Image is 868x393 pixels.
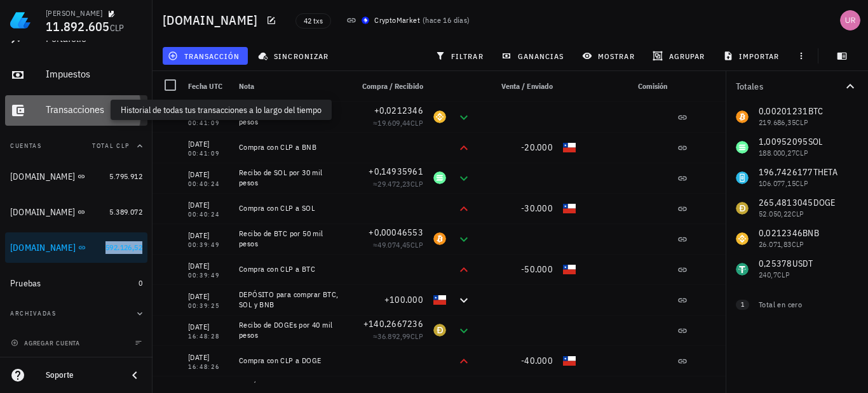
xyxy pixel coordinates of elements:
[521,142,553,153] span: -20.000
[5,131,147,161] button: CuentasTotal CLP
[239,107,342,127] div: Recibo de BNB por 20 mil pesos
[377,179,410,189] span: 29.472,23
[377,118,410,128] span: 19.609,44
[501,81,553,91] span: Venta / Enviado
[188,260,229,272] div: [DATE]
[430,47,491,65] button: filtrar
[239,203,342,213] div: Compra con CLP a SOL
[840,10,860,30] div: avatar
[188,333,229,340] div: 16:48:28
[188,168,229,181] div: [DATE]
[433,232,446,245] div: BTC-icon
[188,138,229,150] div: [DATE]
[377,240,410,250] span: 49.074,45
[362,81,423,91] span: Compra / Recibido
[239,142,342,152] div: Compra con CLP a BNB
[373,118,423,128] span: ≈
[5,197,147,227] a: [DOMAIN_NAME] 5.389.072
[234,71,347,102] div: Nota
[239,356,342,366] div: Compra con CLP a DOGE
[261,51,329,61] span: sincronizar
[188,199,229,211] div: [DATE]
[648,47,712,65] button: agrupar
[239,264,342,274] div: Compra con CLP a BTC
[410,118,423,128] span: CLP
[10,171,75,182] div: [DOMAIN_NAME]
[521,263,553,275] span: -50.000
[5,60,147,90] a: Impuestos
[496,47,572,65] button: ganancias
[563,354,576,367] div: CLP-icon
[188,321,229,333] div: [DATE]
[741,300,744,310] span: 1
[188,229,229,242] div: [DATE]
[170,51,240,61] span: transacción
[139,278,142,288] span: 0
[438,51,484,61] span: filtrar
[585,51,635,61] span: mostrar
[363,318,423,330] span: +140,2667236
[13,339,80,347] span: agregar cuenta
[377,331,410,341] span: 36.892,99
[46,370,117,380] div: Soporte
[433,171,446,184] div: SOL-icon
[5,232,147,263] a: [DOMAIN_NAME] 592.126,52
[10,10,31,30] img: LedgiFi
[239,290,342,310] div: DEPÓSITO para comprar BTC, SOL y BNB
[384,294,423,305] span: +100.000
[638,81,667,91] span: Comisión
[5,268,147,298] a: Pruebas 0
[92,142,130,150] span: Total CLP
[347,71,428,102] div: Compra / Recibido
[239,81,254,91] span: Nota
[188,290,229,303] div: [DATE]
[433,293,446,306] div: CLP-icon
[726,51,780,61] span: importar
[5,161,147,192] a: [DOMAIN_NAME] 5.795.912
[374,105,424,116] span: +0,0212346
[373,331,423,341] span: ≈
[362,17,369,24] img: CryptoMKT
[109,171,142,181] span: 5.795.912
[369,227,423,238] span: +0,00046553
[373,240,423,250] span: ≈
[188,81,222,91] span: Fecha UTC
[10,278,41,289] div: Pruebas
[577,47,642,65] button: mostrar
[188,272,229,279] div: 00:39:49
[563,141,576,154] div: CLP-icon
[253,47,337,65] button: sincronizar
[163,47,248,65] button: transacción
[5,298,147,329] button: Archivadas
[8,336,86,349] button: agregar cuenta
[304,14,323,28] span: 42 txs
[46,8,102,18] div: [PERSON_NAME]
[717,47,787,65] button: importar
[188,107,229,120] div: [DATE]
[736,82,843,91] div: Totales
[521,203,553,214] span: -30.000
[373,179,423,189] span: ≈
[188,181,229,187] div: 00:40:24
[105,243,142,252] span: 592.126,52
[10,207,75,218] div: [DOMAIN_NAME]
[109,207,142,216] span: 5.389.072
[239,168,342,188] div: Recibo de SOL por 30 mil pesos
[188,303,229,309] div: 00:39:25
[188,120,229,126] div: 00:41:09
[423,14,470,27] span: ( )
[46,18,110,35] span: 11.892.605
[110,22,125,34] span: CLP
[410,331,423,341] span: CLP
[183,71,234,102] div: Fecha UTC
[10,243,76,253] div: [DOMAIN_NAME]
[46,68,142,80] div: Impuestos
[188,150,229,157] div: 00:41:09
[726,71,868,102] button: Totales
[188,351,229,364] div: [DATE]
[521,355,553,366] span: -40.000
[477,71,558,102] div: Venta / Enviado
[239,229,342,249] div: Recibo de BTC por 50 mil pesos
[410,179,423,189] span: CLP
[655,51,705,61] span: agrupar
